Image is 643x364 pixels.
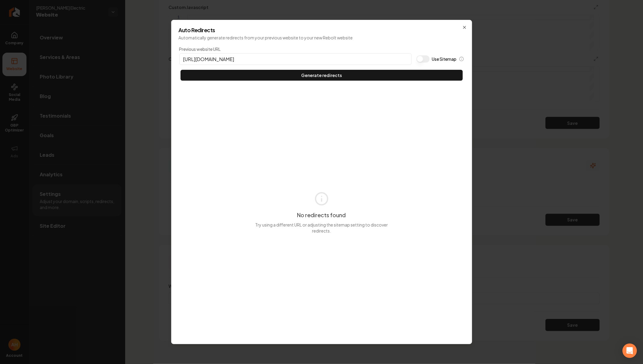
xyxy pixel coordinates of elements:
[179,53,412,65] input: https://rebolthq.com
[181,70,463,81] button: Generate redirects
[432,56,457,62] label: Use Sitemap
[179,46,412,52] label: Previous website URL
[297,211,346,219] h3: No redirects found
[254,222,389,234] p: Try using a different URL or adjusting the sitemap setting to discover redirects.
[179,35,465,41] p: Automatically generate redirects from your previous website to your new Rebolt website
[179,27,465,33] h2: Auto Redirects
